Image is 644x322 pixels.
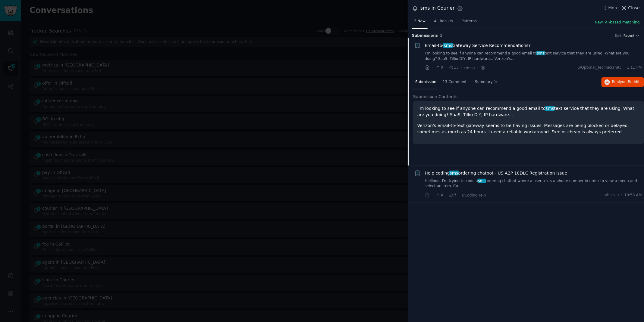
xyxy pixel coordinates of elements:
[425,42,531,49] a: Email-to-smsGateway Service Recommendations?
[624,33,640,38] button: Recent
[449,171,459,175] span: sms
[622,80,640,84] span: on Reddit
[414,19,426,24] span: 2 New
[621,193,622,198] span: ·
[432,65,433,71] span: ·
[602,5,619,11] button: More
[449,65,459,70] span: 13
[432,192,433,198] span: ·
[425,178,642,189] a: Helllooo, I'm trying to code asmsordering chatbot where a user texts a phone number in order to v...
[624,65,625,70] span: ·
[475,79,493,85] span: Summary
[425,170,567,176] a: Help codingsmsordering chatbot - US A2P 10DLC Registration issue
[595,20,640,25] button: New: AI-based matching
[462,19,477,24] span: Patterns
[460,17,479,29] a: Patterns
[445,65,447,71] span: ·
[415,79,436,85] span: Submission
[417,105,640,118] p: I'm looking to see if anyone can recommend a good email to text service that they are using. What...
[443,43,453,48] span: sms
[435,193,443,198] span: 4
[435,65,443,70] span: 0
[608,5,619,11] span: More
[417,122,640,135] p: Verizon's email-to-text gateway seems to be having issues. Messages are being blocked or delayed,...
[432,17,455,29] a: All Results
[434,19,453,24] span: All Results
[578,65,622,70] span: u/Optimal_Technician93
[459,192,460,198] span: ·
[612,79,640,85] span: Reply
[425,51,642,61] a: I'm looking to see if anyone can recommend a good email tosmstext service that they are using. Wh...
[602,77,644,87] button: Replyon Reddit
[536,51,545,55] span: sms
[461,65,462,71] span: ·
[545,106,555,111] span: sms
[462,193,486,197] span: r/CodingHelp
[413,94,458,100] span: Submission Contents
[425,42,531,49] span: Email-to- Gateway Service Recommendations?
[478,179,486,183] span: sms
[624,193,642,198] span: 10:58 AM
[440,34,442,37] span: 2
[628,5,640,11] span: Close
[412,17,428,29] a: 2 New
[477,65,478,71] span: ·
[425,170,567,176] span: Help coding ordering chatbot - US A2P 10DLC Registration issue
[624,33,634,38] span: Recent
[615,33,622,38] div: Sort
[621,5,640,11] button: Close
[449,193,456,198] span: 3
[464,66,475,70] span: r/msp
[604,193,619,198] span: u/hals_u
[627,65,642,70] span: 1:11 PM
[443,79,469,85] span: 13 Comments
[445,192,447,198] span: ·
[412,33,438,39] span: Submission s
[420,5,455,12] div: sms in Courier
